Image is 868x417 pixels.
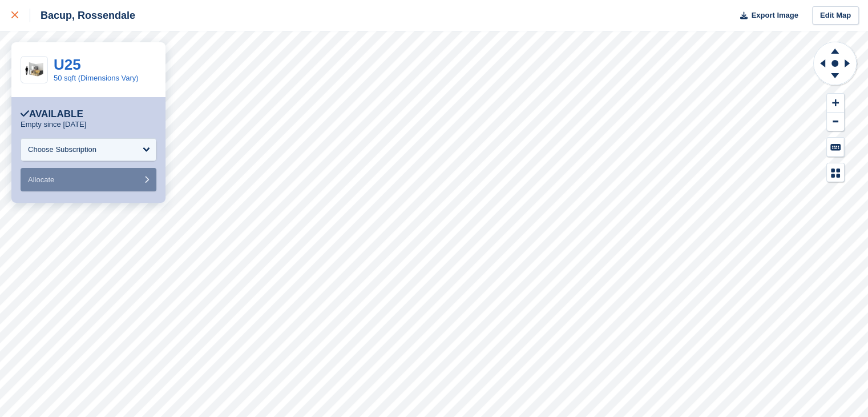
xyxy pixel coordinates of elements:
span: Export Image [751,10,798,21]
img: 50-sqft-unit.jpg [21,60,47,80]
button: Keyboard Shortcuts [827,138,844,157]
button: Zoom Out [827,113,844,131]
span: Allocate [28,175,54,184]
div: Choose Subscription [28,144,96,155]
button: Export Image [733,6,798,25]
a: U25 [54,56,81,73]
a: Edit Map [812,6,859,25]
button: Map Legend [827,163,844,182]
p: Empty since [DATE] [21,120,86,129]
button: Allocate [21,168,156,191]
div: Bacup, Rossendale [30,9,135,22]
div: Available [21,109,83,120]
button: Zoom In [827,94,844,113]
a: 50 sqft (Dimensions Vary) [54,74,139,82]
